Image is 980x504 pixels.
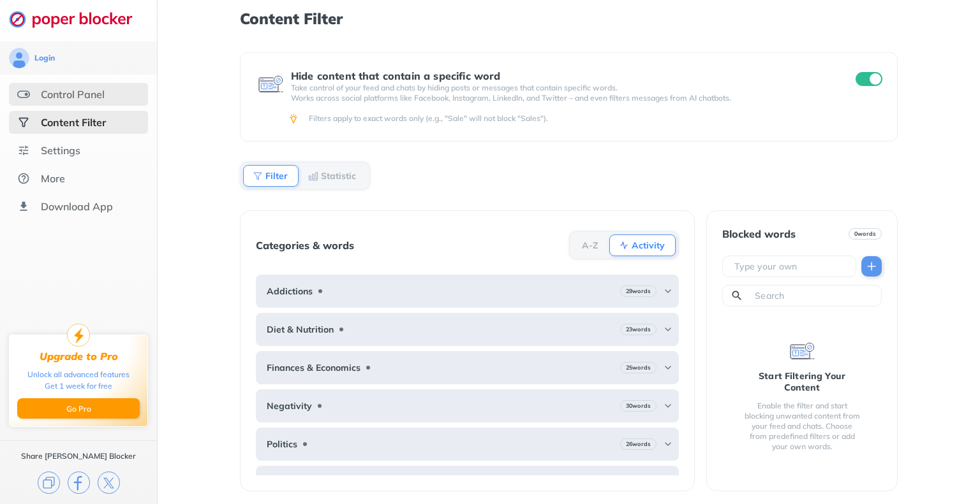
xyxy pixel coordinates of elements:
[41,172,65,185] div: More
[9,48,29,68] img: avatar.svg
[626,363,651,372] b: 25 words
[626,287,651,296] b: 29 words
[754,289,876,302] input: Search
[9,10,146,28] img: logo-webpage.svg
[854,229,876,238] b: 0 words
[17,88,30,101] img: features.svg
[582,241,598,249] b: A-Z
[256,240,354,251] div: Categories & words
[743,370,861,393] div: Start Filtering Your Content
[240,10,898,27] h1: Content Filter
[626,325,651,334] b: 23 words
[267,286,313,296] b: Addictions
[17,116,30,129] img: social-selected.svg
[27,369,130,380] div: Unlock all advanced features
[267,439,297,449] b: Politics
[309,113,880,124] div: Filters apply to exact words only (e.g., "Sale" will not block "Sales").
[722,228,796,240] div: Blocked words
[68,472,90,494] img: facebook.svg
[45,380,112,392] div: Get 1 week for free
[34,53,55,63] div: Login
[17,144,30,157] img: settings.svg
[17,398,140,419] button: Go Pro
[321,172,356,180] b: Statistic
[308,171,318,181] img: Statistic
[267,363,360,373] b: Finances & Economics
[41,200,113,213] div: Download App
[267,401,312,411] b: Negativity
[733,260,850,273] input: Type your own
[291,93,833,103] p: Works across social platforms like Facebook, Instagram, LinkedIn, and Twitter – and even filters ...
[253,171,263,181] img: Filter
[41,116,106,129] div: Content Filter
[17,172,30,185] img: about.svg
[291,70,833,82] div: Hide content that contain a specific word
[98,472,120,494] img: x.svg
[267,324,334,335] b: Diet & Nutrition
[619,240,629,250] img: Activity
[626,440,651,449] b: 26 words
[291,83,833,93] p: Take control of your feed and chats by hiding posts or messages that contain specific words.
[265,172,288,180] b: Filter
[626,401,651,410] b: 30 words
[38,472,60,494] img: copy.svg
[17,200,30,213] img: download-app.svg
[41,88,105,101] div: Control Panel
[632,241,665,249] b: Activity
[67,324,90,347] img: upgrade-to-pro.svg
[41,144,80,157] div: Settings
[21,451,136,461] div: Share [PERSON_NAME] Blocker
[40,350,118,363] div: Upgrade to Pro
[743,401,861,452] div: Enable the filter and start blocking unwanted content from your feed and chats. Choose from prede...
